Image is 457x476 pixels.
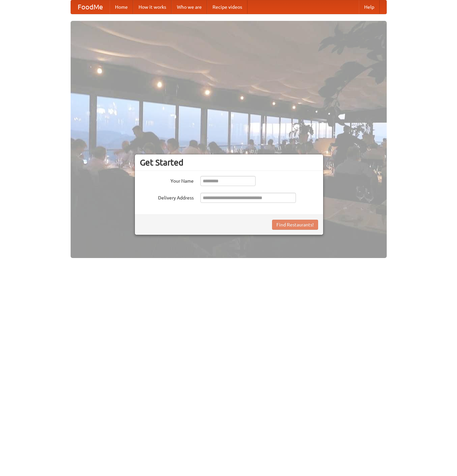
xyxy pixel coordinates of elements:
[140,157,318,168] h3: Get Started
[71,0,110,14] a: FoodMe
[133,0,172,14] a: How it works
[110,0,133,14] a: Home
[272,220,318,230] button: Find Restaurants!
[140,193,194,201] label: Delivery Address
[359,0,380,14] a: Help
[207,0,247,14] a: Recipe videos
[172,0,207,14] a: Who we are
[140,176,194,184] label: Your Name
